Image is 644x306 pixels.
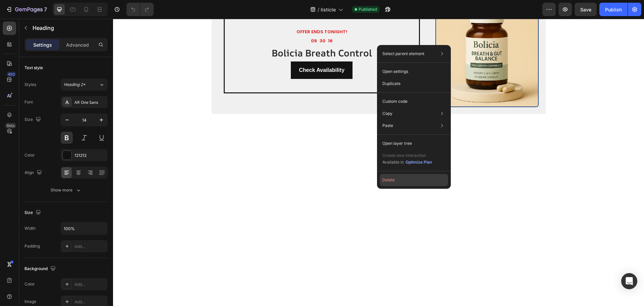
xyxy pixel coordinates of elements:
div: 450 [6,72,16,77]
p: 7 [44,5,47,13]
div: 16 [215,19,220,25]
button: Publish [599,3,628,16]
a: Check Availability [178,43,239,60]
div: Undo/Redo [126,3,154,16]
button: Heading 2* [61,79,108,91]
p: Create new interaction [382,152,432,159]
p: Copy [382,111,392,117]
button: Show more [24,184,108,196]
div: 121212 [74,152,106,159]
span: listicle [321,6,336,13]
div: Beta [5,123,16,128]
div: Text style [24,65,43,71]
div: Size [24,115,42,124]
div: AR One Sans [74,99,106,105]
div: Add... [74,281,106,288]
iframe: Design area [113,19,644,306]
div: Color [24,152,35,158]
div: Background [24,264,57,273]
p: Custom code [382,98,408,104]
button: 7 [3,3,50,16]
div: Image [24,299,36,305]
span: Available in [382,160,404,165]
p: Advanced [66,41,89,48]
div: Styles [24,82,36,88]
div: Width [24,225,36,231]
div: Show more [51,187,82,193]
button: Save [575,3,597,16]
div: Add... [74,299,106,305]
h2: Bolicia Breath Control [128,28,290,41]
div: Add... [74,244,106,250]
strong: Check Availability [186,48,231,54]
p: Duplicate [382,81,400,87]
div: Open Intercom Messenger [621,273,637,289]
p: Paste [382,123,393,129]
span: Save [580,7,591,12]
div: 30 [207,19,212,25]
div: Size [24,208,42,217]
div: Optimize Plan [406,159,432,165]
span: Heading 2* [64,82,86,88]
p: Settings [33,41,52,48]
p: Select parent element [382,51,424,57]
p: Open settings [382,69,408,75]
input: Auto [61,222,107,234]
div: Color [24,281,35,287]
div: Align [24,168,43,177]
button: Delete [380,174,448,186]
button: Optimize Plan [405,159,432,166]
p: Open layer tree [382,140,412,146]
div: Font [24,99,33,105]
div: Padding [24,243,40,249]
span: Published [359,6,377,12]
div: 09 [198,19,204,25]
p: Heading [33,24,105,32]
div: Publish [605,6,622,13]
span: / [318,6,319,13]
